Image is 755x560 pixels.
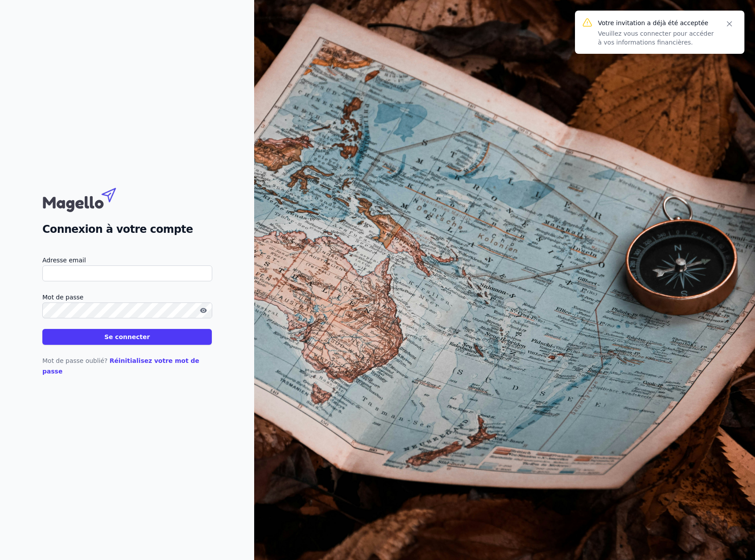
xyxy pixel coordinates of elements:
label: Adresse email [42,255,212,265]
p: Mot de passe oublié? [42,355,212,377]
img: Magello [42,183,135,214]
button: Se connecter [42,329,212,345]
p: Votre invitation a déjà été acceptée [598,19,714,27]
a: Réinitialisez votre mot de passe [42,357,199,375]
label: Mot de passe [42,292,212,302]
p: Veuillez vous connecter pour accéder à vos informations financières. [598,29,714,47]
h2: Connexion à votre compte [42,221,212,237]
